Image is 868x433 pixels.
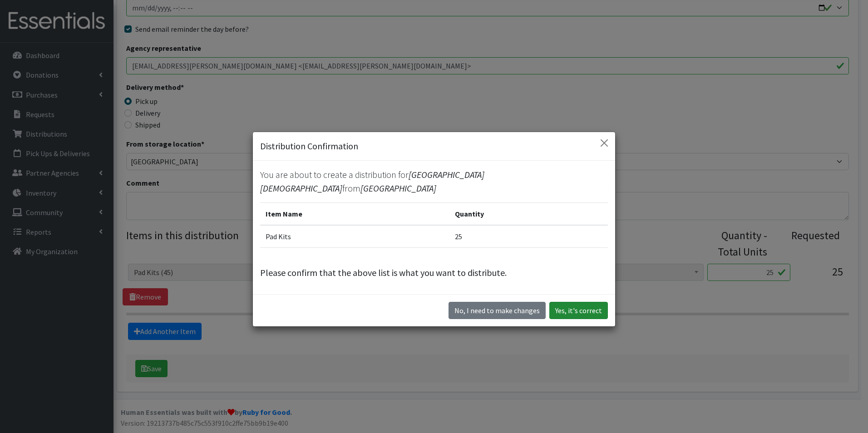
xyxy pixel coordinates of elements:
[549,302,608,319] button: Yes, it's correct
[449,302,546,319] button: No I need to make changes
[449,203,608,226] th: Quantity
[260,203,449,226] th: Item Name
[260,139,358,153] h5: Distribution Confirmation
[260,266,608,280] p: Please confirm that the above list is what you want to distribute.
[449,225,608,248] td: 25
[360,182,436,194] span: [GEOGRAPHIC_DATA]
[260,168,608,195] p: You are about to create a distribution for from
[260,225,449,248] td: Pad Kits
[597,136,612,150] button: Close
